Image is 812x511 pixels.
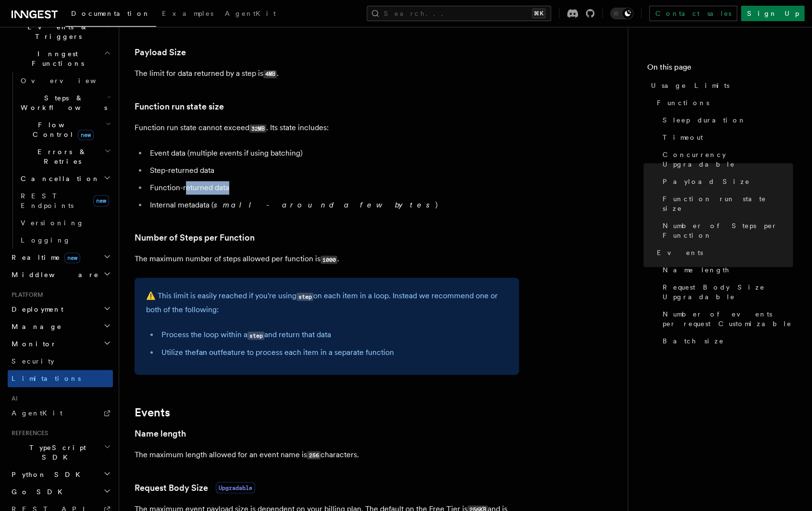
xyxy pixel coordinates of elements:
span: AgentKit [225,10,276,17]
span: Deployment [8,304,63,314]
li: Event data (multiple events if using batching) [147,146,519,160]
span: AI [8,395,18,402]
a: Overview [17,72,113,89]
p: The maximum length allowed for an event name is characters. [135,448,519,462]
code: step [296,292,313,301]
kbd: ⌘K [532,9,545,18]
span: new [78,130,94,140]
span: Realtime [8,253,80,262]
code: 32MB [249,124,266,133]
span: Limitations [12,375,81,382]
span: Functions [657,98,709,108]
li: Internal metadata ( ) [147,198,519,212]
a: Sleep duration [659,111,793,129]
span: Python SDK [8,470,86,479]
a: Sign Up [741,6,804,21]
span: Security [12,357,54,365]
span: Request Body Size Upgradable [663,282,793,302]
a: Security [8,353,113,370]
span: Versioning [21,219,84,227]
span: REST Endpoints [21,192,74,209]
a: Request Body SizeUpgradable [135,481,255,494]
span: Platform [8,291,43,299]
a: Timeout [659,129,793,146]
span: Flow Control [17,120,106,139]
button: Steps & Workflows [17,89,113,116]
button: Middleware [8,266,113,283]
a: Function run state size [135,100,224,113]
a: Payload Size [135,46,186,59]
button: Monitor [8,335,113,353]
span: Middleware [8,270,99,280]
span: Steps & Workflows [17,93,107,112]
a: Functions [653,94,793,111]
span: Go SDK [8,487,68,497]
button: Manage [8,318,113,335]
a: Events [653,244,793,261]
p: ⚠️ This limit is easily reached if you're using on each item in a loop. Instead we recommend one ... [146,289,507,316]
a: Contact sales [649,6,737,21]
span: new [64,253,80,263]
span: Examples [162,10,213,17]
span: Concurrency Upgradable [663,150,793,169]
span: new [93,195,109,207]
a: Usage Limits [647,77,793,94]
div: Inngest Functions [8,72,113,249]
li: Step-returned data [147,164,519,177]
a: Request Body Size Upgradable [659,279,793,305]
span: References [8,429,48,437]
a: Documentation [65,3,156,27]
a: Examples [156,3,219,26]
a: Concurrency Upgradable [659,146,793,173]
span: Name length [663,265,730,275]
span: Documentation [71,10,150,17]
span: Payload Size [663,177,750,186]
a: fan out [196,348,221,357]
a: Limitations [8,370,113,387]
button: Python SDK [8,466,113,483]
li: Process the loop within a and return that data [159,328,507,342]
span: Events & Triggers [8,22,105,41]
span: Overview [21,77,120,85]
p: The maximum number of steps allowed per function is . [135,252,519,266]
code: 4MB [263,70,277,78]
code: 256 [307,451,320,459]
span: TypeScript SDK [8,443,104,462]
a: Function run state size [659,190,793,217]
span: Batch size [663,336,724,346]
a: Name length [659,261,793,279]
span: Events [657,248,703,257]
em: small - around a few bytes [214,200,435,209]
button: Inngest Functions [8,45,113,72]
span: Number of events per request Customizable [663,309,793,328]
span: Cancellation [17,174,100,183]
span: Logging [21,236,71,244]
a: Number of events per request Customizable [659,305,793,332]
span: Sleep duration [663,115,746,125]
p: Function run state cannot exceed . Its state includes: [135,121,519,135]
span: Inngest Functions [8,49,104,68]
a: Batch size [659,332,793,350]
span: Number of Steps per Function [663,221,793,240]
li: Utilize the feature to process each item in a separate function [159,346,507,359]
h4: On this page [647,61,793,77]
a: Versioning [17,214,113,231]
button: Toggle dark mode [610,8,633,19]
button: Events & Triggers [8,18,113,45]
a: Number of Steps per Function [135,231,255,244]
span: Upgradable [216,482,255,493]
button: Deployment [8,301,113,318]
span: Function run state size [663,194,793,213]
p: The limit for data returned by a step is . [135,67,519,81]
a: Number of Steps per Function [659,217,793,244]
button: Errors & Retries [17,143,113,170]
li: Function-returned data [147,181,519,195]
a: Payload Size [659,173,793,190]
a: AgentKit [219,3,282,26]
a: AgentKit [8,404,113,422]
a: Events [135,405,170,419]
button: Realtimenew [8,249,113,266]
button: Cancellation [17,170,113,187]
button: Flow Controlnew [17,116,113,143]
button: TypeScript SDK [8,439,113,466]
